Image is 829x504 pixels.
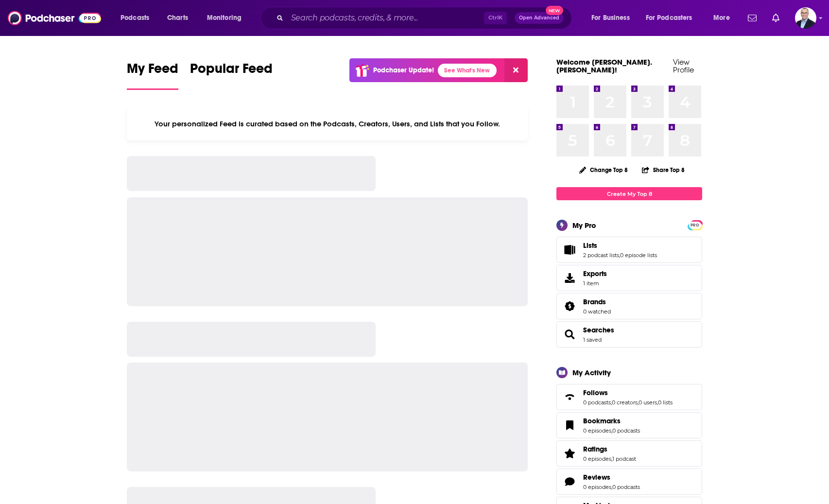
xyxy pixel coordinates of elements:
[556,469,702,495] span: Reviews
[560,447,579,460] a: Ratings
[572,221,596,230] div: My Pro
[583,297,611,306] a: Brands
[546,6,563,15] span: New
[287,10,484,26] input: Search podcasts, credits, & more...
[639,10,707,26] button: open menu
[795,7,816,29] img: User Profile
[8,9,101,27] img: Podchaser - Follow, Share and Rate Podcasts
[560,243,579,257] a: Lists
[768,10,783,26] a: Show notifications dropdown
[583,417,621,425] span: Bookmarks
[795,7,816,29] button: Show profile menu
[583,252,619,259] a: 2 podcast lists
[639,399,657,406] a: 0 users
[190,60,273,90] a: Popular Feed
[556,237,702,263] span: Lists
[515,12,564,24] button: Open AdvancedNew
[583,336,602,343] a: 1 saved
[657,399,658,406] span: ,
[560,328,579,341] a: Searches
[556,265,702,291] a: Exports
[270,7,581,29] div: Search podcasts, credits, & more...
[713,11,730,25] span: More
[484,12,507,24] span: Ctrl K
[583,417,640,425] a: Bookmarks
[560,299,579,313] a: Brands
[583,445,607,453] span: Ratings
[641,160,685,179] button: Share Top 8
[583,269,607,278] span: Exports
[795,7,816,29] span: Logged in as dale.legaspi
[127,60,178,83] span: My Feed
[556,384,702,410] span: Follows
[612,484,640,490] a: 0 podcasts
[638,399,639,406] span: ,
[200,10,254,26] button: open menu
[583,473,640,482] a: Reviews
[611,455,612,462] span: ,
[556,57,652,74] a: Welcome [PERSON_NAME].[PERSON_NAME]!
[560,271,579,285] span: Exports
[583,399,611,406] a: 0 podcasts
[121,11,149,25] span: Podcasts
[583,280,607,287] span: 1 item
[591,11,630,25] span: For Business
[673,57,694,74] a: View Profile
[583,388,608,397] span: Follows
[583,241,657,250] a: Lists
[583,455,611,462] a: 0 episodes
[658,399,673,406] a: 0 lists
[556,321,702,348] span: Searches
[190,60,273,83] span: Popular Feed
[744,10,760,26] a: Show notifications dropdown
[583,388,673,397] a: Follows
[207,11,242,25] span: Monitoring
[556,293,702,319] span: Brands
[438,64,497,77] a: See What's New
[612,455,636,462] a: 1 podcast
[583,427,611,434] a: 0 episodes
[612,399,638,406] a: 0 creators
[161,10,194,26] a: Charts
[583,297,606,306] span: Brands
[556,440,702,467] span: Ratings
[583,326,614,334] a: Searches
[572,368,611,377] div: My Activity
[646,11,692,25] span: For Podcasters
[583,445,636,453] a: Ratings
[689,222,701,229] span: PRO
[611,399,612,406] span: ,
[573,164,634,176] button: Change Top 8
[583,308,611,315] a: 0 watched
[612,427,640,434] a: 0 podcasts
[127,60,178,90] a: My Feed
[556,412,702,438] span: Bookmarks
[707,10,742,26] button: open menu
[583,473,610,482] span: Reviews
[373,66,434,74] p: Podchaser Update!
[560,390,579,404] a: Follows
[611,427,612,434] span: ,
[519,16,559,20] span: Open Advanced
[583,241,597,250] span: Lists
[583,484,611,490] a: 0 episodes
[560,475,579,488] a: Reviews
[689,221,701,228] a: PRO
[611,484,612,490] span: ,
[114,10,162,26] button: open menu
[620,252,657,259] a: 0 episode lists
[556,187,702,200] a: Create My Top 8
[167,11,188,25] span: Charts
[127,107,528,140] div: Your personalized Feed is curated based on the Podcasts, Creators, Users, and Lists that you Follow.
[585,10,642,26] button: open menu
[619,252,620,259] span: ,
[560,418,579,432] a: Bookmarks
